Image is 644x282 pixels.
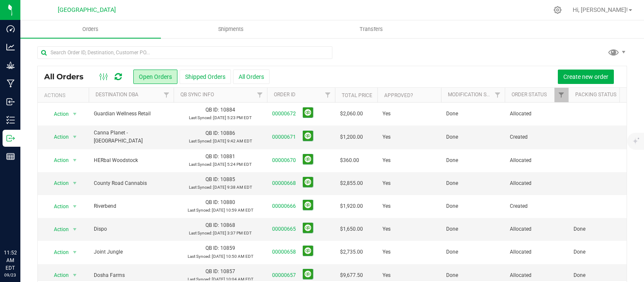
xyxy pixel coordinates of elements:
[94,129,169,145] span: Canna Planet - [GEOGRAPHIC_DATA]
[70,154,80,166] span: select
[554,88,568,102] a: Filter
[46,108,69,120] span: Action
[188,254,211,259] span: Last Synced:
[552,6,563,14] div: Manage settings
[70,246,80,258] span: select
[340,271,363,279] span: $9,677.50
[510,202,563,210] span: Created
[510,133,563,141] span: Created
[382,156,391,165] span: Yes
[205,176,219,182] span: QB ID:
[46,246,69,258] span: Action
[205,245,219,251] span: QB ID:
[220,222,235,228] span: 10868
[563,73,608,80] span: Create new order
[70,269,80,281] span: select
[301,20,442,38] a: Transfers
[491,88,505,102] a: Filter
[272,156,296,165] a: 00000670
[272,179,296,187] a: 00000668
[46,177,69,189] span: Action
[446,202,458,210] span: Done
[46,201,69,212] span: Action
[510,248,563,256] span: Allocated
[189,231,212,235] span: Last Synced:
[574,248,585,256] span: Done
[180,92,214,98] a: QB Sync Info
[6,61,15,70] inline-svg: Grow
[340,156,359,165] span: $360.00
[205,268,219,274] span: QB ID:
[94,248,169,256] span: Joint Jungle
[446,225,458,233] span: Done
[348,25,394,33] span: Transfers
[70,201,80,212] span: select
[574,271,585,279] span: Done
[272,133,296,141] a: 00000671
[446,156,458,165] span: Done
[321,88,335,102] a: Filter
[573,6,628,13] span: Hi, [PERSON_NAME]!
[46,223,69,235] span: Action
[382,202,391,210] span: Yes
[272,271,296,279] a: 00000657
[213,162,252,167] span: [DATE] 5:24 PM EDT
[233,70,270,84] button: All Orders
[382,133,391,141] span: Yes
[188,208,211,212] span: Last Synced:
[340,110,363,118] span: $2,060.00
[44,72,92,81] span: All Orders
[6,152,15,161] inline-svg: Reports
[272,225,296,233] a: 00000665
[205,199,219,205] span: QB ID:
[37,46,332,59] input: Search Order ID, Destination, Customer PO...
[382,110,391,118] span: Yes
[6,43,15,51] inline-svg: Analytics
[220,107,235,113] span: 10884
[510,271,563,279] span: Allocated
[70,108,80,120] span: select
[213,231,252,235] span: [DATE] 3:37 PM EDT
[189,115,212,120] span: Last Synced:
[205,130,219,136] span: QB ID:
[6,98,15,106] inline-svg: Inbound
[220,130,235,136] span: 10886
[205,107,219,113] span: QB ID:
[58,6,116,14] span: [GEOGRAPHIC_DATA]
[46,269,69,281] span: Action
[188,277,211,282] span: Last Synced:
[212,208,253,212] span: [DATE] 10:59 AM EDT
[4,249,17,272] p: 11:52 AM EDT
[575,92,616,98] a: Packing Status
[70,223,80,235] span: select
[446,248,458,256] span: Done
[46,154,69,166] span: Action
[512,92,547,98] a: Order Status
[205,154,219,159] span: QB ID:
[253,88,267,102] a: Filter
[382,248,391,256] span: Yes
[446,271,458,279] span: Done
[448,92,502,98] a: Modification Status
[205,222,219,228] span: QB ID:
[446,133,458,141] span: Done
[272,248,296,256] a: 00000658
[510,179,563,187] span: Allocated
[272,202,296,210] a: 00000666
[220,199,235,205] span: 10880
[382,271,391,279] span: Yes
[340,133,363,141] span: $1,200.00
[189,185,212,190] span: Last Synced:
[220,176,235,182] span: 10885
[94,156,169,165] span: HERbal Woodstock
[558,70,614,84] button: Create new order
[213,139,252,143] span: [DATE] 9:42 AM EDT
[94,225,169,233] span: Dispo
[340,248,363,256] span: $2,735.00
[94,179,169,187] span: County Road Cannabis
[213,185,252,190] span: [DATE] 9:38 AM EDT
[207,25,255,33] span: Shipments
[46,131,69,143] span: Action
[189,139,212,143] span: Last Synced:
[382,225,391,233] span: Yes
